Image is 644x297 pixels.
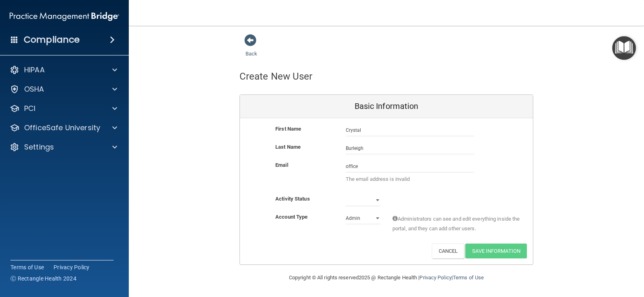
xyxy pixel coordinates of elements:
[10,84,117,94] a: OSHA
[24,123,100,133] p: OfficeSafe University
[10,263,44,271] a: Terms of Use
[505,240,634,272] iframe: Drift Widget Chat Controller
[246,41,257,57] a: Back
[432,244,464,258] button: Cancel
[10,274,76,283] span: Ⓒ Rectangle Health 2024
[392,214,521,234] span: Administrators can see and edit everything inside the portal, and they can add other users.
[275,144,301,150] b: Last Name
[240,95,533,118] div: Basic Information
[465,244,527,258] button: Save Information
[24,142,54,152] p: Settings
[275,126,301,132] b: First Name
[24,104,35,113] p: PCI
[10,142,117,152] a: Settings
[346,174,474,184] p: The email address is invalid
[275,162,288,168] b: Email
[275,196,310,202] b: Activity Status
[10,8,119,25] img: PMB logo
[275,214,308,220] b: Account Type
[10,123,117,133] a: OfficeSafe University
[10,65,117,75] a: HIPAA
[24,34,80,45] h4: Compliance
[54,263,90,271] a: Privacy Policy
[612,36,636,60] button: Open Resource Center
[239,265,533,291] div: Copyright © All rights reserved 2025 @ Rectangle Health | |
[453,274,484,281] a: Terms of Use
[419,274,451,281] a: Privacy Policy
[239,71,313,82] h4: Create New User
[24,84,44,94] p: OSHA
[10,104,117,113] a: PCI
[24,65,45,75] p: HIPAA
